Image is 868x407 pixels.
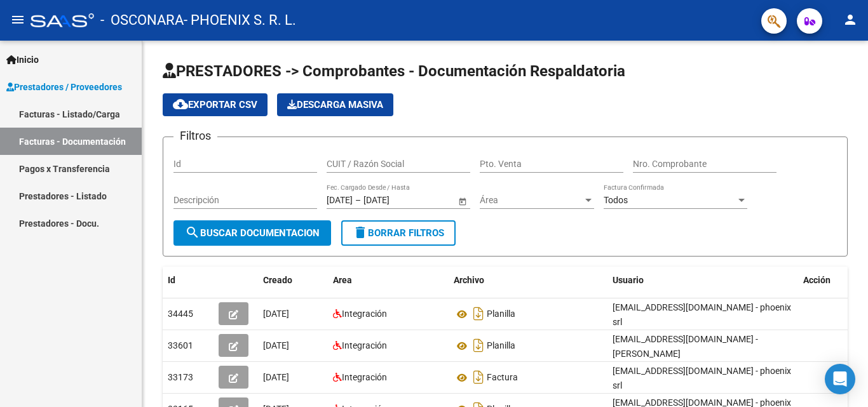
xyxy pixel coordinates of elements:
datatable-header-cell: Creado [258,267,328,294]
span: [EMAIL_ADDRESS][DOMAIN_NAME] - phoenix srl [613,302,791,327]
span: 33601 [168,340,193,350]
span: Id [168,275,175,285]
span: Archivo [454,275,484,285]
span: Area [333,275,352,285]
span: Creado [263,275,292,285]
i: Descargar documento [470,367,487,387]
span: Todos [604,195,628,205]
mat-icon: menu [10,12,25,27]
datatable-header-cell: Archivo [449,267,607,294]
i: Descargar documento [470,335,487,356]
span: [EMAIL_ADDRESS][DOMAIN_NAME] - phoenix srl [613,366,791,390]
mat-icon: search [185,225,200,240]
span: Integración [342,309,387,319]
div: Open Intercom Messenger [825,364,855,394]
datatable-header-cell: Usuario [607,267,798,294]
datatable-header-cell: Id [163,267,214,294]
app-download-masive: Descarga masiva de comprobantes (adjuntos) [277,93,393,116]
span: [DATE] [263,309,289,319]
span: Exportar CSV [173,99,257,110]
button: Borrar Filtros [341,220,456,246]
span: 34445 [168,309,193,319]
span: [EMAIL_ADDRESS][DOMAIN_NAME] - [PERSON_NAME] [613,334,758,359]
input: Fecha fin [363,195,426,206]
input: Fecha inicio [327,195,353,206]
mat-icon: cloud_download [173,97,188,112]
span: Factura [487,373,518,383]
span: [DATE] [263,340,289,350]
span: Integración [342,340,387,350]
span: Buscar Documentacion [185,227,320,239]
button: Descarga Masiva [277,93,393,116]
span: Prestadores / Proveedores [6,80,122,94]
datatable-header-cell: Acción [798,267,862,294]
span: Borrar Filtros [353,227,444,239]
span: Integración [342,372,387,382]
span: Planilla [487,341,515,351]
span: Acción [803,275,831,285]
span: Área [480,195,583,206]
button: Open calendar [456,194,469,208]
mat-icon: person [843,12,858,27]
i: Descargar documento [470,304,487,324]
span: Descarga Masiva [287,99,383,110]
button: Exportar CSV [163,93,268,116]
span: [DATE] [263,372,289,382]
span: - OSCONARA [100,6,184,34]
h3: Filtros [173,127,217,145]
datatable-header-cell: Area [328,267,449,294]
span: – [355,195,361,206]
span: 33173 [168,372,193,382]
button: Buscar Documentacion [173,220,331,246]
span: Inicio [6,53,39,67]
span: PRESTADORES -> Comprobantes - Documentación Respaldatoria [163,62,625,80]
span: - PHOENIX S. R. L. [184,6,296,34]
span: Planilla [487,309,515,319]
mat-icon: delete [353,225,368,240]
span: Usuario [613,275,644,285]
